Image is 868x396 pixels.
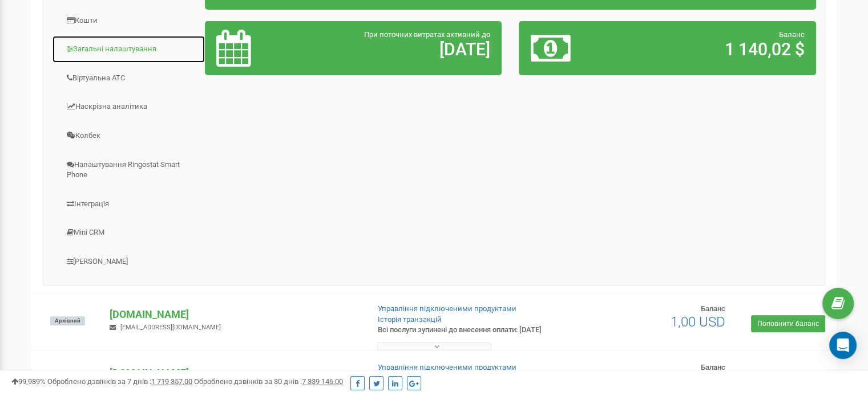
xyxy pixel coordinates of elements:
span: [EMAIL_ADDRESS][DOMAIN_NAME] [120,324,221,331]
a: Загальні налаштування [52,35,205,63]
a: [PERSON_NAME] [52,248,205,276]
a: Налаштування Ringostat Smart Phone [52,151,205,189]
span: 1,00 USD [671,314,725,330]
a: Поповнити баланс [751,315,825,332]
a: Віртуальна АТС [52,64,205,92]
span: Баланс [701,363,725,371]
u: 7 339 146,00 [302,377,343,386]
span: Архівний [50,316,85,325]
u: 1 719 357,00 [151,377,192,386]
h2: [DATE] [313,40,490,59]
span: Оброблено дзвінків за 30 днів : [194,377,343,386]
span: Баланс [779,30,805,39]
p: [DOMAIN_NAME] [110,307,359,322]
a: Наскрізна аналітика [52,93,205,121]
a: Історія транзакцій [378,315,442,324]
span: 99,989% [11,377,46,386]
div: Open Intercom Messenger [829,332,857,359]
a: Mini CRM [52,219,205,247]
p: Всі послуги зупинені до внесення оплати: [DATE] [378,325,560,336]
h2: 1 140,02 $ [628,40,805,59]
a: Управління підключеними продуктами [378,363,516,371]
span: Баланс [701,304,725,313]
span: Оброблено дзвінків за 7 днів : [47,377,192,386]
a: Кошти [52,7,205,35]
a: Колбек [52,122,205,150]
a: Управління підключеними продуктами [378,304,516,313]
p: [DOMAIN_NAME] [110,366,359,381]
span: При поточних витратах активний до [364,30,490,39]
a: Інтеграція [52,190,205,218]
